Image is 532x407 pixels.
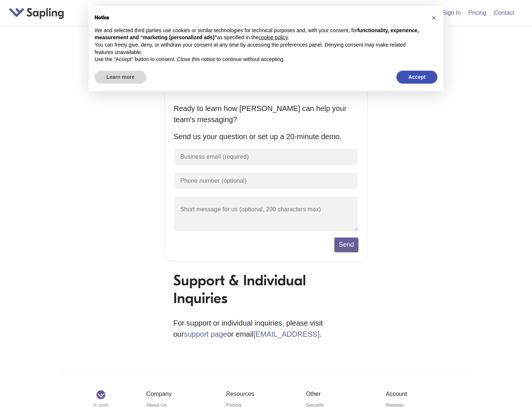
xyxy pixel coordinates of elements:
p: Use the “Accept” button to consent. Close this notice to continue without accepting. [95,56,426,63]
a: support page [184,330,227,338]
a: [EMAIL_ADDRESS] [253,330,320,338]
button: Send [334,238,358,252]
span: × [432,14,436,22]
p: Send us your question or set up a 20-minute demo. [174,131,358,142]
a: Sign In [439,7,464,19]
h1: Support & Individual Inquiries [173,272,359,307]
p: We and selected third parties use cookies or similar technologies for technical purposes and, wit... [95,27,426,41]
h2: Notice [95,15,426,21]
button: Accept [396,71,437,84]
h5: Resources [226,390,295,397]
button: Close this notice [428,12,440,24]
button: Learn more [95,71,146,84]
img: Sapling Logo [96,390,105,399]
p: For support or individual inquiries, please visit our or email . [173,317,359,340]
h5: Company [146,390,215,397]
a: Contact [491,7,517,19]
a: Pricing [465,7,490,19]
h5: Account [386,390,454,397]
p: You can freely give, deny, or withdraw your consent at any time by accessing the preferences pane... [95,41,426,56]
p: Ready to learn how [PERSON_NAME] can help your team's messaging? [174,103,358,125]
input: Business email (required) [174,148,358,166]
input: Phone number (optional) [174,172,358,190]
a: cookie policy [259,34,288,40]
h5: Other [306,390,375,397]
